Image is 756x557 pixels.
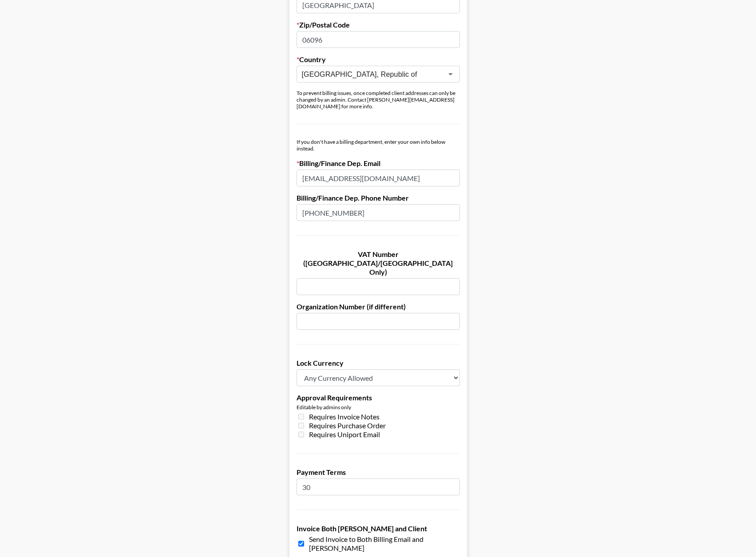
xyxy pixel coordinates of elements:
label: Invoice Both [PERSON_NAME] and Client [297,524,460,533]
label: Zip/Postal Code [297,20,460,29]
label: Lock Currency [297,359,460,367]
span: Send Invoice to Both Billing Email and [PERSON_NAME] [309,535,460,553]
button: Open [444,68,457,80]
label: Payment Terms [297,468,460,477]
label: Billing/Finance Dep. Email [297,159,460,168]
label: Billing/Finance Dep. Phone Number [297,194,460,202]
label: Approval Requirements [297,393,460,402]
div: If you don't have a billing department, enter your own info below instead. [297,138,460,152]
label: VAT Number ([GEOGRAPHIC_DATA]/[GEOGRAPHIC_DATA] Only) [297,250,460,277]
span: Requires Invoice Notes [309,412,380,421]
div: Editable by admins only [297,404,460,411]
div: To prevent billing issues, once completed client addresses can only be changed by an admin. Conta... [297,90,460,110]
label: Country [297,55,460,64]
span: Requires Purchase Order [309,421,386,430]
span: Requires Uniport Email [309,430,380,439]
label: Organization Number (if different) [297,302,460,311]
